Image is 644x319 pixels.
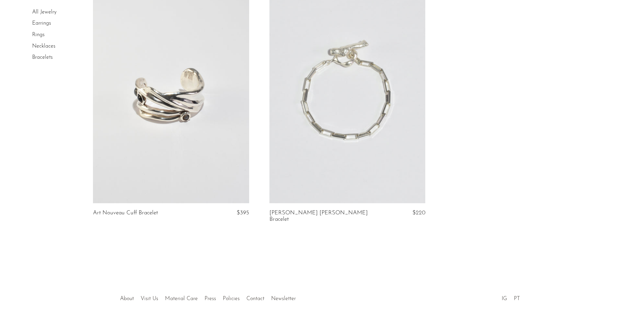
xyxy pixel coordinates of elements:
[237,210,249,216] span: $395
[117,291,299,303] ul: Quick links
[32,21,51,26] a: Earrings
[502,296,507,301] a: IG
[32,44,55,49] a: Necklaces
[165,296,198,301] a: Material Care
[32,32,45,37] a: Rings
[223,296,240,301] a: Policies
[498,291,523,303] ul: Social Medias
[514,296,520,301] a: PT
[93,210,158,216] a: Art Nouveau Cuff Bracelet
[32,55,53,60] a: Bracelets
[205,296,216,301] a: Press
[120,296,134,301] a: About
[32,9,56,15] a: All Jewelry
[412,210,425,216] span: $220
[246,296,264,301] a: Contact
[141,296,158,301] a: Visit Us
[269,210,375,222] a: [PERSON_NAME] [PERSON_NAME] Bracelet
